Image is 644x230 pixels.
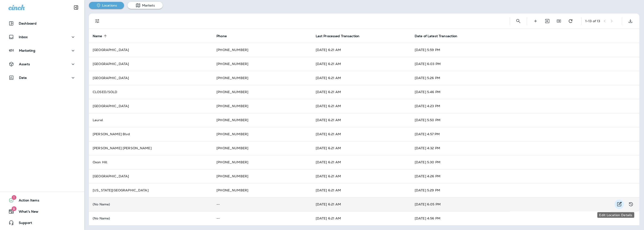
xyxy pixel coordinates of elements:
td: Laurel [89,113,213,127]
td: [DATE] 6:21 AM [312,85,411,99]
button: 1Action Items [5,196,80,205]
td: [DATE] 5:50 PM [411,113,639,127]
span: Name [93,34,108,38]
button: View Changelog [626,200,636,209]
span: Date of Latest Transaction [415,34,457,38]
div: 1 - 13 of 13 [585,19,600,23]
td: [PHONE_NUMBER] [213,113,312,127]
span: Action Items [14,198,39,204]
td: [GEOGRAPHIC_DATA] [89,43,213,57]
td: [DATE] 5:29 PM [411,183,639,197]
span: 8 [11,206,16,211]
td: [DATE] 6:21 AM [312,127,411,141]
td: [DATE] 5:59 PM [411,43,639,57]
p: -- [216,202,308,206]
td: CLOSED/SOLD [89,85,213,99]
p: Marketing [19,49,35,52]
td: [PHONE_NUMBER] [213,57,312,71]
span: Phone [216,34,227,38]
button: Markets [128,2,163,9]
p: Inbox [19,35,28,39]
td: [DATE] 6:21 AM [312,57,411,71]
td: [PHONE_NUMBER] [213,85,312,99]
button: Export as CSV [626,16,635,26]
td: [DATE] 6:21 AM [312,183,411,197]
td: [DATE] 6:21 AM [312,169,411,183]
div: Edit Location Details [597,212,634,218]
td: [DATE] 6:21 AM [312,197,411,211]
span: Last Processed Transaction [316,34,366,38]
td: [PHONE_NUMBER] [213,169,312,183]
td: [DATE] 6:03 PM [411,57,639,71]
td: [PHONE_NUMBER] [213,43,312,57]
td: [DATE] 4:32 PM [411,141,639,155]
p: Dashboard [19,22,37,25]
button: Dashboard [5,19,80,28]
td: [GEOGRAPHIC_DATA] [89,99,213,113]
button: Support [5,218,80,227]
button: Create Location [531,16,540,26]
td: [PHONE_NUMBER] [213,183,312,197]
button: 8What's New [5,207,80,216]
td: [DATE] 6:21 AM [312,71,411,85]
td: [DATE] 6:21 AM [312,99,411,113]
td: [PHONE_NUMBER] [213,141,312,155]
p: Data [19,76,27,80]
button: Inbox [5,32,80,42]
td: [DATE] 6:05 PM [411,197,510,211]
td: [PERSON_NAME] [PERSON_NAME] [89,141,213,155]
button: Import Locations [542,16,552,26]
span: Phone [216,34,233,38]
span: Name [93,34,102,38]
td: [DATE] 4:23 PM [411,99,639,113]
td: [DATE] 4:26 PM [411,169,639,183]
p: (No Name) [93,216,209,220]
td: [PHONE_NUMBER] [213,99,312,113]
button: Data [5,73,80,82]
td: [GEOGRAPHIC_DATA] [89,57,213,71]
button: Assets [5,59,80,69]
button: Search Locations [514,16,523,26]
button: Filters [93,16,102,26]
p: (No Name) [93,202,209,206]
span: Refresh transaction statistics [566,18,575,23]
span: What's New [14,210,38,215]
td: [DATE] 6:21 AM [312,155,411,169]
span: Support [14,221,32,226]
p: Assets [19,62,30,66]
td: Oxon Hill [89,155,213,169]
td: [DATE] 5:46 PM [411,85,639,99]
td: [PHONE_NUMBER] [213,71,312,85]
span: Date of Latest Transaction [415,34,464,38]
td: [DATE] 5:26 PM [411,71,639,85]
td: [DATE] 4:57 PM [411,127,639,141]
td: [DATE] 6:21 AM [312,141,411,155]
td: [DATE] 6:21 AM [312,211,411,225]
td: [DATE] 5:30 PM [411,155,639,169]
span: 1 [12,195,16,200]
td: [DATE] 6:21 AM [312,113,411,127]
td: [US_STATE][GEOGRAPHIC_DATA] [89,183,213,197]
button: Marketing [5,46,80,55]
td: [DATE] 4:56 PM [411,211,639,225]
td: [GEOGRAPHIC_DATA] [89,169,213,183]
td: [PHONE_NUMBER] [213,127,312,141]
p: -- [216,216,308,220]
button: Locations [89,2,124,9]
td: [PHONE_NUMBER] [213,155,312,169]
td: [DATE] 6:21 AM [312,43,411,57]
button: Edit Fields [554,16,563,26]
td: [GEOGRAPHIC_DATA] [89,71,213,85]
button: Collapse Sidebar [70,3,83,12]
button: Edit Location Details [615,200,624,209]
td: [PERSON_NAME] Blvd [89,127,213,141]
span: Last Processed Transaction [316,34,360,38]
